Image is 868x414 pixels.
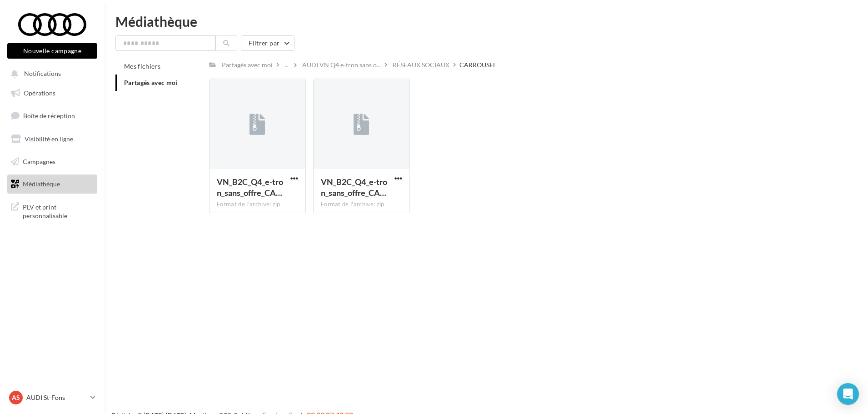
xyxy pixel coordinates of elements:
[222,60,273,70] div: Partagés avec moi
[5,152,99,171] a: Campagnes
[25,135,73,143] span: Visibilité en ligne
[23,180,60,188] span: Médiathèque
[459,60,496,70] div: CARROUSEL
[7,43,97,59] button: Nouvelle campagne
[115,15,857,28] div: Médiathèque
[217,200,298,209] div: Format de l'archive: zip
[321,177,387,198] span: VN_B2C_Q4_e-tron_sans_offre_CARROUSEL_1080X1080
[5,175,99,194] a: Médiathèque
[5,130,99,149] a: Visibilité en ligne
[321,200,402,209] div: Format de l'archive: zip
[23,112,75,120] span: Boîte de réception
[26,393,87,402] p: AUDI St-Fons
[393,60,449,70] div: RÉSEAUX SOCIAUX
[12,393,20,402] span: AS
[217,177,283,198] span: VN_B2C_Q4_e-tron_sans_offre_CARROUSEL_1080X1920
[23,201,94,220] span: PLV et print personnalisable
[7,389,97,406] a: AS AUDI St-Fons
[5,197,99,224] a: PLV et print personnalisable
[24,70,61,78] span: Notifications
[124,62,160,70] span: Mes fichiers
[124,79,178,86] span: Partagés avec moi
[241,35,294,51] button: Filtrer par
[5,106,99,125] a: Boîte de réception
[302,60,381,70] span: AUDI VN Q4 e-tron sans o...
[23,157,55,165] span: Campagnes
[283,59,290,71] div: ...
[837,383,859,405] div: Open Intercom Messenger
[24,89,55,97] span: Opérations
[5,84,99,103] a: Opérations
